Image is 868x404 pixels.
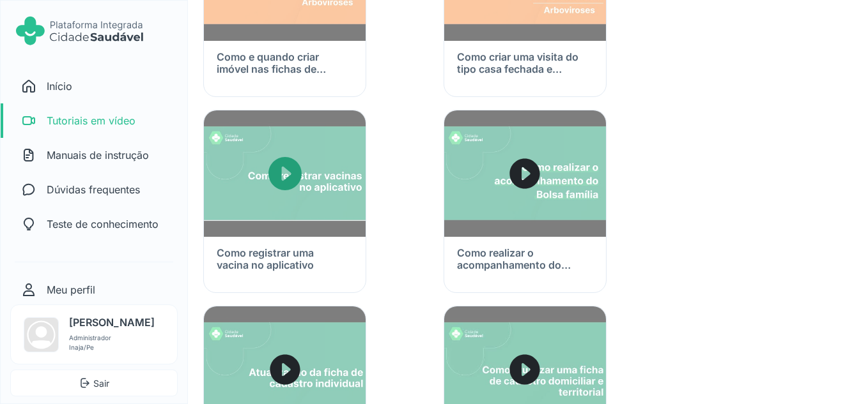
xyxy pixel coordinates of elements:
[47,282,95,297] p: Meu perfil
[10,370,178,396] button: Sair
[69,317,155,328] h5: [PERSON_NAME]
[11,377,177,390] span: Sair
[1,103,187,138] a: Tutoriais em vídeo
[47,216,159,232] p: Teste de conhecimento
[457,51,587,75] h3: Como criar uma visita do tipo casa fechada e recusada em arboviroses
[506,155,543,192] ion-icon: caret forward circle
[24,317,59,352] img: Foto do usuário
[1,69,187,103] a: Início
[1,273,187,307] a: Meu perfil
[457,247,587,271] h3: Como realizar o acompanhamento do Bolsa família
[217,247,347,271] h3: Como registrar uma vacina no aplicativo
[267,351,304,388] ion-icon: caret forward circle
[204,110,366,237] img: Como registrar uma vacina no aplicativo
[1,207,187,241] a: Teste de conhecimento
[10,304,178,364] a: Foto do usuário [PERSON_NAME] Administrador Inaja/Pe
[47,147,149,163] p: Manuais de instrução
[506,351,543,388] ion-icon: caret forward circle
[47,182,140,197] p: Dúvidas frequentes
[69,333,155,343] p: Administrador
[265,153,306,194] ion-icon: caret forward circle
[1,138,187,172] a: Manuais de instrução
[444,110,606,237] img: Como realizar o acompanhamento do Bolsa família
[47,113,136,128] p: Tutoriais em vídeo
[47,79,72,94] p: Início
[69,343,155,352] p: Inaja/Pe
[217,51,347,75] h3: Como e quando criar imóvel nas fichas de arboviroses
[1,172,187,207] a: Dúvidas frequentes
[16,13,144,49] img: Logo do Cidade Saudável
